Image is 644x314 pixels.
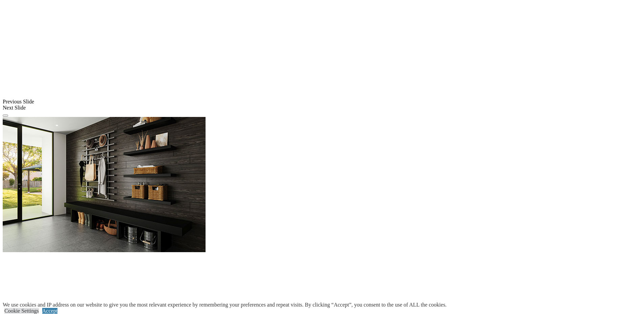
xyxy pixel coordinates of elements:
[3,115,8,117] button: Click here to pause slide show
[42,308,57,314] a: Accept
[3,117,206,252] img: Banner for mobile view
[4,308,39,314] a: Cookie Settings
[3,302,447,308] div: We use cookies and IP address on our website to give you the most relevant experience by remember...
[3,99,641,105] div: Previous Slide
[3,105,641,111] div: Next Slide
